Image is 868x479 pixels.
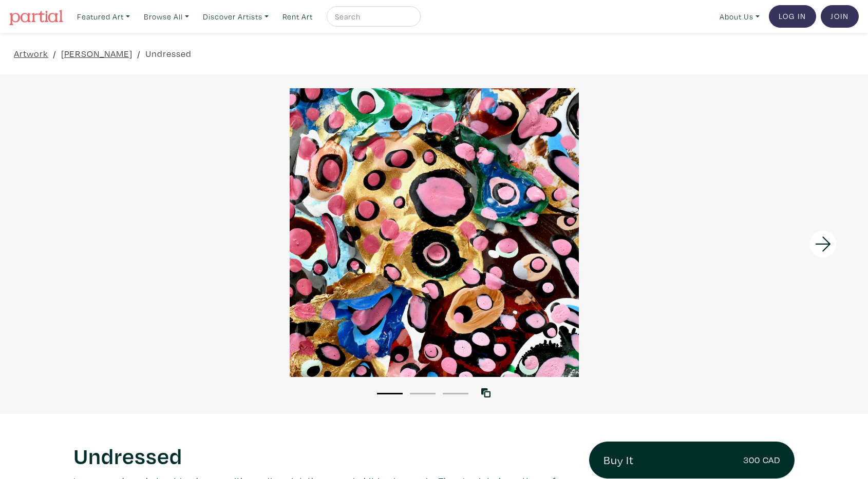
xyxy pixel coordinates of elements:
a: Undressed [145,47,192,61]
button: 3 of 3 [443,393,468,394]
h1: Undressed [73,442,573,469]
a: About Us [715,6,764,27]
small: 300 CAD [743,453,780,467]
a: Log In [769,5,816,28]
span: / [53,47,56,61]
a: [PERSON_NAME] [61,47,133,61]
a: Artwork [14,47,48,61]
a: Rent Art [278,6,317,27]
a: Discover Artists [198,6,273,27]
a: Join [821,5,859,28]
button: 1 of 3 [377,393,403,394]
a: Featured Art [72,6,135,27]
input: Search [334,10,411,23]
span: / [137,47,141,61]
button: 2 of 3 [410,393,436,394]
a: Buy It300 CAD [589,442,795,478]
a: Browse All [139,6,194,27]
